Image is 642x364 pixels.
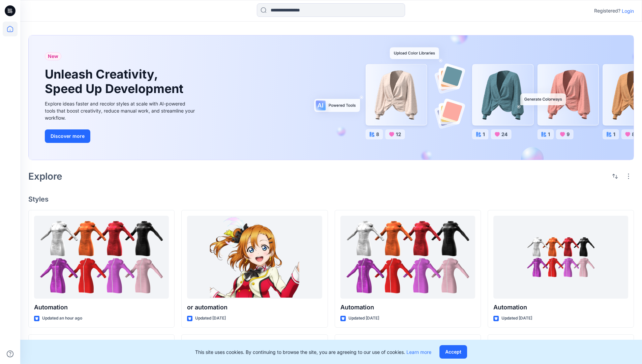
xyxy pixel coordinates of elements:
[493,216,628,299] a: Automation
[28,171,62,182] h2: Explore
[493,303,628,312] p: Automation
[501,315,532,322] p: Updated [DATE]
[406,349,431,355] a: Learn more
[340,216,475,299] a: Automation
[48,52,58,60] span: New
[195,348,431,356] p: This site uses cookies. By continuing to browse the site, you are agreeing to our use of cookies.
[42,315,82,322] p: Updated an hour ago
[348,315,379,322] p: Updated [DATE]
[45,129,196,143] a: Discover more
[45,67,186,96] h1: Unleash Creativity, Speed Up Development
[45,100,196,121] div: Explore ideas faster and recolor styles at scale with AI-powered tools that boost creativity, red...
[622,7,634,14] p: Login
[34,303,169,312] p: Automation
[187,216,322,299] a: or automation
[28,195,634,203] h4: Styles
[187,303,322,312] p: or automation
[34,216,169,299] a: Automation
[340,303,475,312] p: Automation
[195,315,226,322] p: Updated [DATE]
[594,7,620,15] p: Registered?
[45,129,90,143] button: Discover more
[439,345,467,359] button: Accept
